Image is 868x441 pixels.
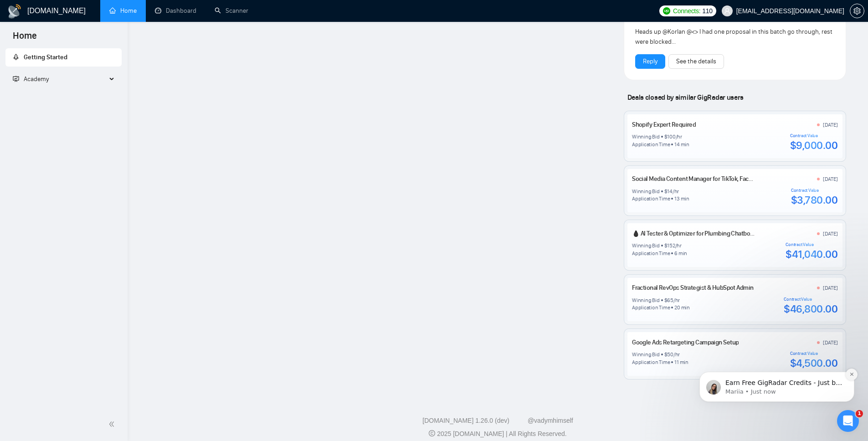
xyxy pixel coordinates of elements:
div: Winning Bid [632,297,659,304]
a: [DOMAIN_NAME] 1.26.0 (dev) [422,417,509,424]
a: See the details [676,56,716,67]
div: /hr [675,242,682,249]
span: rocket [13,54,19,60]
button: setting [850,4,864,18]
div: 6 min [674,250,687,257]
div: 50 [667,351,673,358]
div: $ [664,188,668,195]
div: /hr [673,188,679,195]
div: Application Time [632,359,670,366]
a: homeHome [109,7,137,15]
div: /hr [673,351,680,358]
span: Deals closed by similar GigRadar users [624,89,747,105]
div: Winning Bid [632,133,659,140]
p: Earn Free GigRadar Credits - Just by Sharing Your Story! 💬 Want more credits for sending proposal... [40,64,157,73]
div: /hr [676,133,682,140]
span: Home [5,29,44,48]
div: 2025 [DOMAIN_NAME] | All Rights Reserved. [135,429,861,439]
span: copyright [429,430,435,436]
div: Application Time [632,304,670,311]
button: Reply [635,54,665,69]
a: Google Ads Retargeting Campaign Setup [632,338,739,346]
div: 11 min [674,359,688,366]
div: 14 min [674,141,689,148]
div: [DATE] [823,284,838,292]
a: Reply [643,56,657,67]
div: $ [664,242,668,249]
div: $9,000.00 [790,138,838,152]
button: Dismiss notification [160,54,172,66]
div: /hr [673,297,680,304]
img: upwork-logo.png [663,7,670,15]
a: @vadymhimself [528,417,573,424]
span: Connects: [673,6,700,16]
a: Social Media Content Manager for TikTok, Facebook & Instagram [632,175,797,183]
div: 65 [667,297,673,304]
span: Heads up @Korlan @<> I had one proposal in this batch go through, rest were blocked... [635,28,832,46]
div: Contract Value [786,242,837,247]
p: Message from Mariia, sent Just now [40,73,157,82]
div: Application Time [632,141,670,148]
div: $ [664,297,668,304]
div: [DATE] [823,175,838,183]
a: 💧 AI Tester & Optimizer for Plumbing Chatbot (Built on Go High Level) [632,230,814,237]
div: Contract Value [790,133,838,138]
button: See the details [668,54,724,69]
div: Winning Bid [632,188,659,195]
img: Profile image for Mariia [21,66,35,80]
iframe: Intercom notifications message [686,314,868,416]
div: Application Time [632,250,670,257]
div: 14 [667,188,673,195]
div: $ [664,133,668,140]
span: Academy [13,75,49,83]
div: Contract Value [791,188,838,193]
div: Contract Value [784,297,837,302]
div: 20 min [674,304,690,311]
li: Getting Started [5,48,122,67]
a: Shopify Expert Required [632,121,696,128]
div: $3,780.00 [791,193,838,207]
span: Getting Started [24,53,67,61]
div: message notification from Mariia, Just now. Earn Free GigRadar Credits - Just by Sharing Your Sto... [14,57,169,87]
div: Winning Bid [632,242,659,249]
div: $ [664,351,668,358]
span: double-left [108,420,118,429]
div: [DATE] [823,230,838,237]
span: Academy [24,75,49,83]
a: searchScanner [215,7,248,15]
div: 100 [667,133,675,140]
span: user [724,8,730,14]
div: 13 min [674,195,689,202]
div: [DATE] [823,121,838,128]
div: $46,800.00 [784,302,837,316]
div: Application Time [632,195,670,202]
div: 152 [667,242,675,249]
iframe: Intercom live chat [837,410,859,432]
a: dashboardDashboard [155,7,196,15]
span: 1 [856,410,863,417]
div: $41,040.00 [786,247,837,261]
img: logo [7,4,22,19]
a: Fractional RevOps Strategist & HubSpot Admin [632,284,753,292]
a: setting [850,7,864,15]
div: Winning Bid [632,351,659,358]
span: fund-projection-screen [13,76,19,82]
span: setting [850,7,864,15]
span: 110 [702,6,712,16]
